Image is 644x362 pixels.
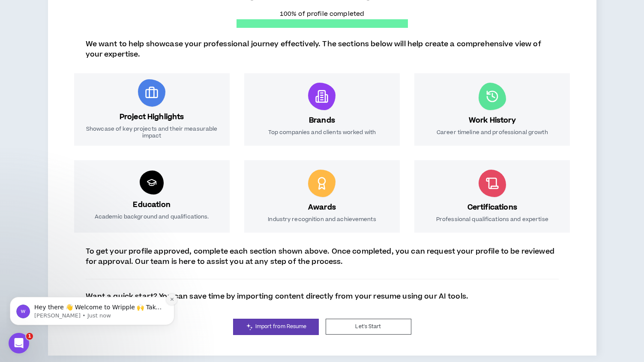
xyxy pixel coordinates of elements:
[86,246,559,267] p: To get your profile approved, complete each section shown above. Once completed, you can request ...
[437,129,548,136] p: Career timeline and professional growth
[233,319,319,335] a: Import from Resume
[6,279,178,339] iframe: Intercom notifications message
[326,319,411,335] button: Let's Start
[86,291,469,302] p: Want a quick start? You can save time by importing content directly from your resume using our AI...
[86,39,559,60] p: We want to help showcase your professional journey effectively. The sections below will help crea...
[467,202,517,212] h3: Certifications
[26,333,33,340] span: 1
[120,112,184,122] h3: Project Highlights
[309,115,335,126] h3: Brands
[469,115,516,126] h3: Work History
[83,126,221,139] p: Showcase of key projects and their measurable impact
[268,216,376,223] p: Industry recognition and achievements
[255,323,307,331] span: Import from Resume
[133,200,170,210] h3: Education
[268,129,376,136] p: Top companies and clients worked with
[9,333,29,353] iframe: Intercom live chat
[237,9,408,19] p: 100% of profile completed
[308,202,336,212] h3: Awards
[95,213,209,222] p: Academic background and qualifications.
[436,216,548,223] p: Professional qualifications and expertise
